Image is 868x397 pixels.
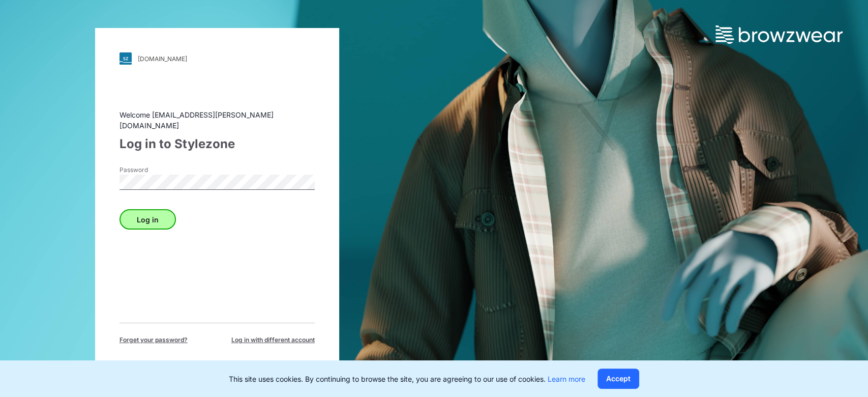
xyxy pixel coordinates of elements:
label: Password [119,165,191,175]
a: [DOMAIN_NAME] [119,52,315,65]
p: This site uses cookies. By continuing to browse the site, you are agreeing to our use of cookies. [229,374,585,384]
a: Learn more [548,375,585,383]
span: Forget your password? [119,335,188,345]
div: Welcome [EMAIL_ADDRESS][PERSON_NAME][DOMAIN_NAME] [119,109,315,131]
img: svg+xml;base64,PHN2ZyB3aWR0aD0iMjgiIGhlaWdodD0iMjgiIHZpZXdCb3g9IjAgMCAyOCAyOCIgZmlsbD0ibm9uZSIgeG... [119,52,132,65]
img: browzwear-logo.73288ffb.svg [715,25,843,44]
div: [DOMAIN_NAME] [138,55,187,63]
div: Log in to Stylezone [119,135,315,153]
span: Log in with different account [231,335,315,345]
button: Accept [597,368,639,389]
button: Log in [119,209,176,230]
